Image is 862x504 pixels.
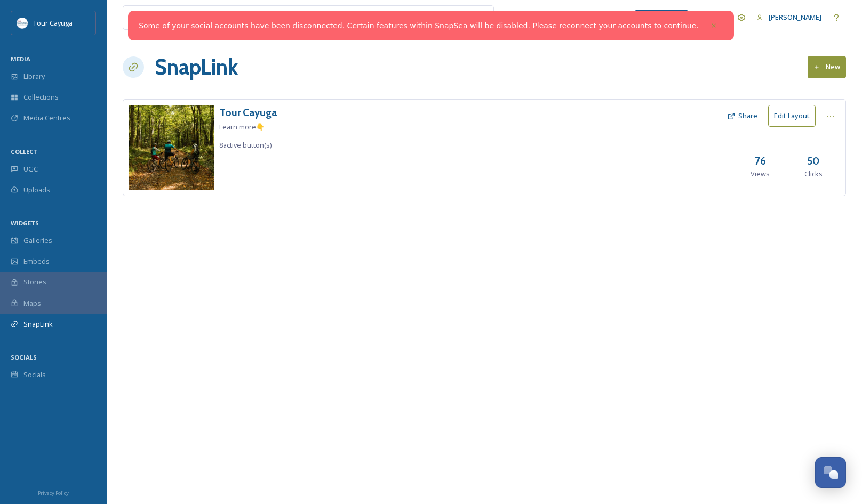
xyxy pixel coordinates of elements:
h3: 50 [807,153,820,169]
button: New [808,56,846,78]
span: SOCIALS [11,353,37,361]
img: b5d037cd-04cd-4fac-9b64-9a22eac2a8e5.jpg [129,105,214,190]
span: Learn more👇 [219,122,265,132]
span: Tour Cayuga [33,18,73,28]
a: What's New [635,10,688,25]
input: Search your library [148,6,406,29]
span: UGC [23,164,38,174]
h3: 76 [755,153,766,169]
span: Embeds [23,256,50,266]
a: [PERSON_NAME] [751,7,827,28]
a: Edit Layout [768,105,821,127]
span: Views [751,169,770,179]
img: download.jpeg [17,18,28,28]
span: Uploads [23,185,50,195]
span: Privacy Policy [38,490,69,497]
span: COLLECT [11,148,38,156]
span: WIDGETS [11,219,39,227]
span: Stories [23,277,46,287]
span: Galleries [23,235,52,246]
span: MEDIA [11,55,30,63]
span: Maps [23,298,41,308]
button: Edit Layout [768,105,816,127]
a: View all files [426,7,488,28]
button: Share [722,105,763,126]
span: Media Centres [23,113,70,123]
a: Tour Cayuga [219,105,277,120]
span: SnapLink [23,319,53,329]
span: Library [23,71,45,82]
h1: SnapLink [155,51,238,83]
button: Open Chat [815,457,846,488]
a: Some of your social accounts have been disconnected. Certain features within SnapSea will be disa... [139,20,699,31]
span: Clicks [804,169,823,179]
span: [PERSON_NAME] [769,12,821,22]
span: Collections [23,92,59,102]
span: Socials [23,370,46,380]
span: 8 active button(s) [219,140,272,150]
a: Privacy Policy [38,486,69,499]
